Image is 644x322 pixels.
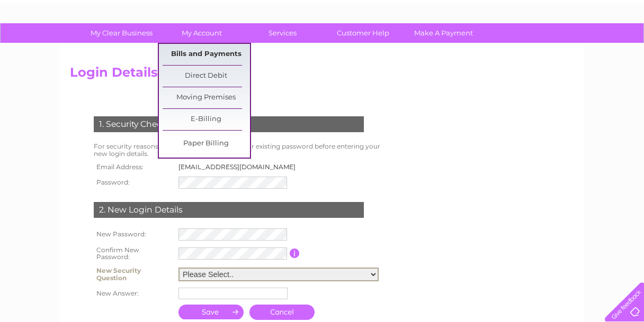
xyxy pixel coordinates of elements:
[176,160,305,174] td: [EMAIL_ADDRESS][DOMAIN_NAME]
[91,243,176,264] th: Confirm New Password:
[91,140,392,160] td: For security reasons you will need to re-enter your existing password before entering your new lo...
[484,45,507,53] a: Energy
[78,23,165,43] a: My Clear Business
[458,45,478,53] a: Water
[91,174,176,191] th: Password:
[91,160,176,174] th: Email Address:
[609,45,634,53] a: Log out
[319,23,407,43] a: Customer Help
[91,285,176,302] th: New Answer:
[290,249,300,258] input: Information
[158,23,246,43] a: My Account
[23,27,77,60] img: logo.png
[94,202,364,218] div: 2. New Login Details
[163,44,250,65] a: Bills and Payments
[163,109,250,130] a: E-Billing
[73,6,573,51] div: Clear Business is a trading name of Verastar Limited (registered in [GEOGRAPHIC_DATA] No. 3667643...
[239,23,326,43] a: Services
[574,45,600,53] a: Contact
[94,116,364,132] div: 1. Security Check
[178,305,244,319] input: Submit
[444,5,517,19] a: 0333 014 3131
[249,305,315,320] a: Cancel
[91,264,176,285] th: New Security Question
[70,65,574,85] h2: Login Details
[91,226,176,243] th: New Password:
[163,66,250,87] a: Direct Debit
[163,87,250,108] a: Moving Premises
[552,45,567,53] a: Blog
[400,23,487,43] a: Make A Payment
[514,45,545,53] a: Telecoms
[163,133,250,154] a: Paper Billing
